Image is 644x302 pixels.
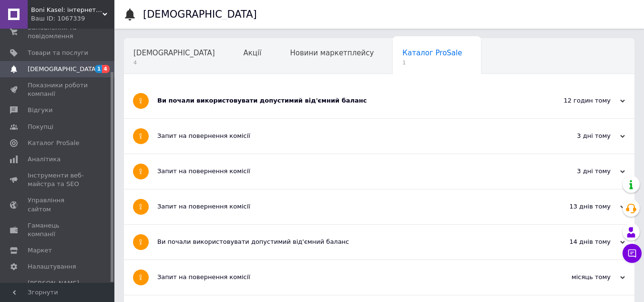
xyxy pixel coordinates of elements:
span: Показники роботи компанії [28,81,88,98]
div: 3 дні тому [530,167,625,176]
div: Ви почали використовувати допустимий від'ємний баланс [157,96,530,105]
span: Гаманець компанії [28,221,88,239]
div: Ваш ID: 1067339 [31,14,114,23]
span: 4 [102,65,110,73]
span: [DEMOGRAPHIC_DATA] [28,65,98,73]
span: Маркет [28,246,52,255]
span: Покупці [28,123,53,131]
div: Запит на повернення комісії [157,273,530,281]
span: Управління сайтом [28,196,88,213]
div: Запит на повернення комісії [157,132,530,140]
div: Ви почали використовувати допустимий від'ємний баланс [157,238,530,246]
div: 13 днів тому [530,202,625,211]
span: Замовлення та повідомлення [28,23,88,41]
div: Запит на повернення комісії [157,167,530,176]
span: Каталог ProSale [28,139,79,147]
button: Чат з покупцем [623,244,642,263]
span: Товари та послуги [28,49,88,57]
span: Каталог ProSale [402,49,462,57]
div: 3 дні тому [530,132,625,140]
h1: [DEMOGRAPHIC_DATA] [143,9,257,20]
span: Відгуки [28,106,52,115]
span: Акції [244,49,262,57]
span: [DEMOGRAPHIC_DATA] [133,49,215,57]
span: Аналітика [28,155,61,164]
span: 1 [95,65,102,73]
div: місяць тому [530,273,625,281]
div: 12 годин тому [530,96,625,105]
span: Налаштування [28,262,76,271]
span: Інструменти веб-майстра та SEO [28,171,88,188]
div: Запит на повернення комісії [157,202,530,211]
span: 4 [133,59,215,66]
div: 14 днів тому [530,238,625,246]
span: Новини маркетплейсу [290,49,374,57]
span: Boni Kasel: інтернет-магазин професійної косметики для депіляції та боді-арту [31,6,102,14]
span: 1 [402,59,462,66]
